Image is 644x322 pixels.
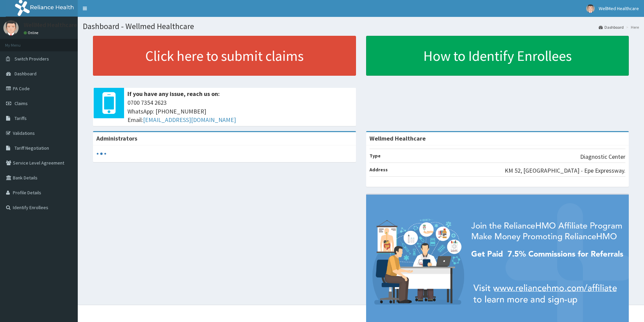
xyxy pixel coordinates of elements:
a: [EMAIL_ADDRESS][DOMAIN_NAME] [143,116,236,124]
span: Dashboard [15,71,37,77]
img: User Image [586,4,595,13]
b: If you have any issue, reach us on: [127,90,220,98]
span: Claims [15,100,28,106]
img: User Image [3,20,19,35]
span: WellMed Healthcare [599,5,639,11]
span: 0700 7354 2623 WhatsApp: [PHONE_NUMBER] Email: [127,98,353,124]
p: KM 52, [GEOGRAPHIC_DATA] - Epe Expressway. [505,166,625,175]
b: Type [369,153,381,159]
a: Click here to submit claims [93,36,356,76]
p: Diagnostic Center [580,152,625,161]
a: Dashboard [599,24,624,30]
li: Here [624,24,639,30]
strong: Wellmed Healthcare [369,134,426,142]
span: Tariffs [15,115,27,121]
b: Administrators [96,134,137,142]
span: Switch Providers [15,56,49,62]
a: Online [24,30,40,35]
svg: audio-loading [96,149,106,159]
span: Tariff Negotiation [15,145,49,151]
p: WellMed Healthcare [24,22,77,28]
b: Address [369,167,388,173]
a: How to Identify Enrollees [366,36,629,76]
h1: Dashboard - Wellmed Healthcare [83,22,639,31]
